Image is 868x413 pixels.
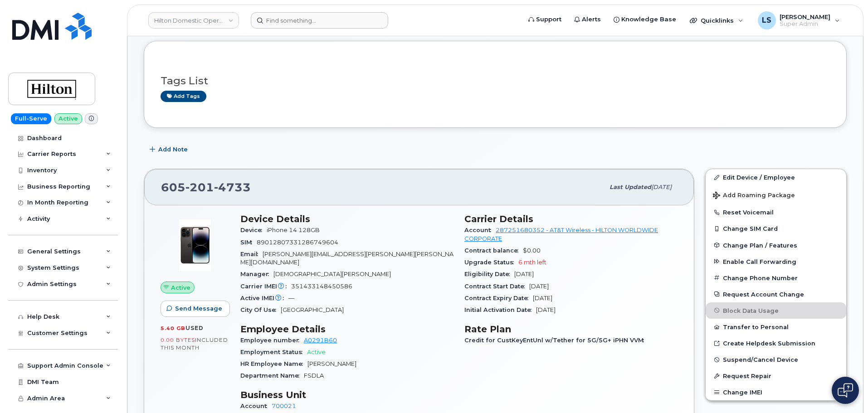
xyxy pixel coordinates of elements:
a: Hilton Domestic Operating Company Inc [148,12,239,29]
a: Edit Device / Employee [706,169,846,185]
span: City Of Use [240,306,281,313]
span: [DATE] [536,306,556,313]
h3: Tags List [161,75,830,87]
button: Suspend/Cancel Device [706,351,846,368]
span: Active IMEI [240,295,288,301]
span: 89012807331286749604 [257,239,338,246]
span: Employment Status [240,349,307,355]
span: Manager [240,271,273,277]
span: [PERSON_NAME] [307,360,356,367]
button: Change IMEI [706,384,846,400]
img: image20231002-3703462-njx0qo.jpeg [168,218,222,272]
span: Enable Call Forwarding [723,258,796,265]
span: Knowledge Base [621,15,676,24]
h3: Device Details [240,214,454,224]
span: SIM [240,239,257,246]
span: FSDLA [304,372,324,379]
span: Alerts [582,15,601,24]
a: Support [522,10,568,29]
span: Carrier IMEI [240,283,291,290]
span: used [185,325,204,331]
span: Suspend/Cancel Device [723,356,798,363]
span: 605 [161,180,251,194]
span: Department Name [240,372,304,379]
span: Send Message [175,304,222,313]
span: Employee number [240,337,304,344]
span: Active [171,283,190,292]
span: Email [240,251,263,258]
div: Quicklinks [683,11,750,29]
a: 700021 [272,403,296,409]
span: Add Note [158,145,188,154]
span: [DATE] [529,283,549,290]
button: Request Account Change [706,286,846,302]
a: Alerts [568,10,607,29]
button: Change Plan / Features [706,237,846,253]
button: Change Phone Number [706,270,846,286]
span: Contract Start Date [464,283,529,290]
a: Create Helpdesk Submission [706,335,846,351]
span: [DATE] [514,271,534,277]
span: Contract Expiry Date [464,295,533,301]
span: Quicklinks [701,17,734,24]
span: 201 [185,180,214,194]
span: [DATE] [533,295,552,301]
span: LS [762,15,771,26]
a: 287251680352 - AT&T Wireless - HILTON WORLDWIDE CORPORATE [464,227,658,242]
span: Support [536,15,561,24]
span: 5.40 GB [161,325,185,331]
h3: Rate Plan [464,324,678,335]
button: Request Repair [706,368,846,384]
span: Initial Activation Date [464,306,536,313]
span: Active [307,349,326,355]
span: HR Employee Name [240,360,307,367]
span: 351433148450586 [291,283,352,290]
span: [PERSON_NAME] [780,13,830,20]
span: Account [240,403,272,409]
span: 0.00 Bytes [161,337,195,343]
span: [GEOGRAPHIC_DATA] [281,306,344,313]
span: 4733 [214,180,251,194]
span: Device [240,227,267,233]
a: Knowledge Base [607,10,683,29]
span: 6 mth left [518,259,546,266]
button: Change SIM Card [706,220,846,237]
button: Enable Call Forwarding [706,253,846,270]
a: A0291B60 [304,337,337,344]
span: Super Admin [780,20,830,28]
span: Account [464,227,496,233]
h3: Carrier Details [464,214,678,224]
button: Transfer to Personal [706,319,846,335]
img: Open chat [838,383,853,398]
button: Send Message [161,301,230,317]
span: Eligibility Date [464,271,514,277]
button: Reset Voicemail [706,204,846,220]
button: Add Roaming Package [706,185,846,204]
span: [PERSON_NAME][EMAIL_ADDRESS][PERSON_NAME][PERSON_NAME][DOMAIN_NAME] [240,251,454,266]
button: Add Note [144,141,195,158]
span: $0.00 [523,247,541,254]
span: [DATE] [651,184,672,190]
span: Change Plan / Features [723,242,797,248]
div: Luke Shomaker [751,11,846,29]
span: Last updated [610,184,651,190]
span: Upgrade Status [464,259,518,266]
span: Add Roaming Package [713,192,795,200]
h3: Employee Details [240,324,454,335]
span: Contract balance [464,247,523,254]
a: Add tags [161,91,206,102]
span: Credit for CustKeyEntUnl w/Tether for 5G/5G+ iPHN VVM [464,337,649,344]
span: — [288,295,294,301]
h3: Business Unit [240,389,454,400]
button: Block Data Usage [706,302,846,319]
span: [DEMOGRAPHIC_DATA][PERSON_NAME] [273,271,391,277]
span: iPhone 14 128GB [267,227,320,233]
input: Find something... [251,12,388,29]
